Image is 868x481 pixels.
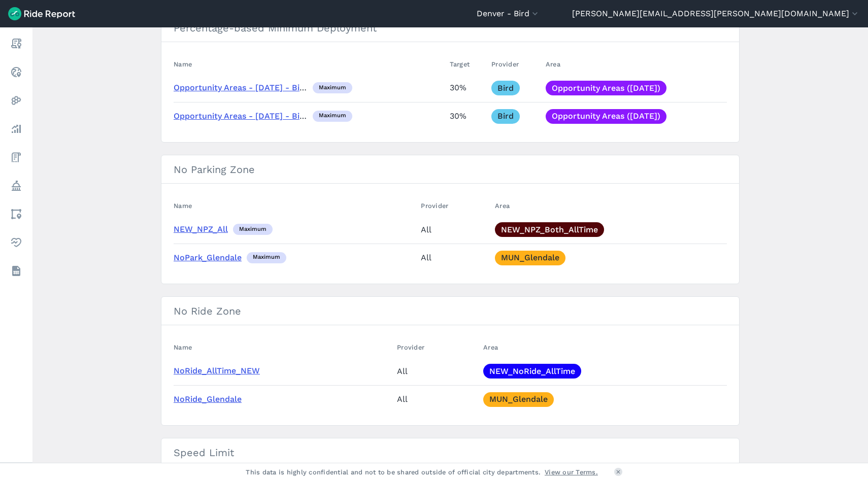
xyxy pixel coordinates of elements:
[542,54,727,74] th: Area
[546,109,666,124] a: Opportunity Areas ([DATE])
[174,196,417,216] th: Name
[174,224,228,234] a: NEW_NPZ_All
[174,111,308,121] a: Opportunity Areas - [DATE] - Bird
[313,111,352,122] div: maximum
[491,196,727,216] th: Area
[233,224,273,235] div: maximum
[397,364,475,379] div: All
[7,177,25,195] a: Policy
[174,366,260,375] a: NoRide_AllTime_NEW
[174,83,308,92] a: Opportunity Areas - [DATE] - Bird
[495,222,604,237] a: NEW_NPZ_Both_AllTime
[421,250,487,265] div: All
[7,63,25,81] a: Realtime
[7,91,25,110] a: Heatmaps
[161,297,739,325] h3: No Ride Zone
[479,337,727,357] th: Area
[174,394,242,404] a: NoRide_Glendale
[545,467,598,477] a: View our Terms.
[446,74,487,102] td: 30%
[174,54,446,74] th: Name
[546,81,666,95] a: Opportunity Areas ([DATE])
[483,364,581,379] a: NEW_NoRide_AllTime
[7,262,25,280] a: Datasets
[174,253,242,262] a: NoPark_Glendale
[572,8,860,20] button: [PERSON_NAME][EMAIL_ADDRESS][PERSON_NAME][DOMAIN_NAME]
[161,438,739,467] h3: Speed Limit
[495,251,565,265] a: MUN_Glendale
[174,337,393,357] th: Name
[417,196,491,216] th: Provider
[7,148,25,166] a: Fees
[7,205,25,223] a: Areas
[393,337,479,357] th: Provider
[8,7,75,20] img: Ride Report
[161,155,739,184] h3: No Parking Zone
[7,233,25,252] a: Health
[483,392,554,407] a: MUN_Glendale
[491,109,520,124] a: Bird
[7,120,25,138] a: Analyze
[477,8,540,20] button: Denver - Bird
[161,14,739,42] h3: Percentage-based Minimum Deployment
[491,81,520,95] a: Bird
[247,252,286,263] div: maximum
[487,54,542,74] th: Provider
[7,35,25,53] a: Report
[446,102,487,130] td: 30%
[397,392,475,406] div: All
[446,54,487,74] th: Target
[421,222,487,237] div: All
[313,82,352,93] div: maximum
